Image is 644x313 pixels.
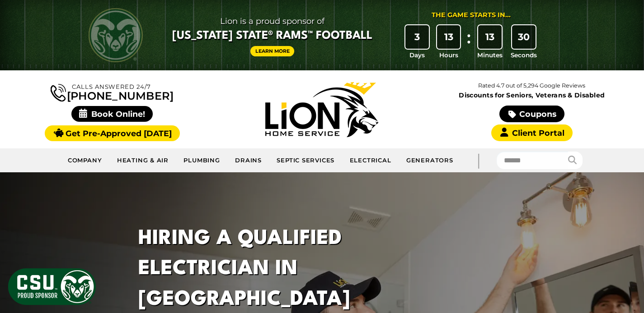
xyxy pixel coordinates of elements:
p: Rated 4.7 out of 5,294 Google Reviews [427,81,637,91]
span: Minutes [477,51,503,60]
span: Days [409,51,425,60]
div: The Game Starts in... [432,10,511,20]
div: 30 [512,25,536,49]
div: | [461,148,497,172]
div: 3 [405,25,429,49]
a: Generators [399,152,461,170]
a: Drains [228,152,269,170]
a: Client Portal [491,124,573,141]
span: Seconds [511,51,537,60]
a: Septic Services [269,152,342,170]
span: Discounts for Seniors, Veterans & Disabled [429,92,635,98]
div: 13 [437,25,461,49]
a: Plumbing [176,152,228,170]
a: Electrical [342,152,399,170]
a: Get Pre-Approved [DATE] [45,125,180,141]
div: : [464,25,473,60]
span: Hours [439,51,458,60]
span: Lion is a proud sponsor of [172,14,372,28]
a: Coupons [499,106,564,122]
img: CSU Sponsor Badge [7,267,97,306]
a: Company [61,152,110,170]
span: Book Online! [71,106,153,122]
a: Heating & Air [110,152,177,170]
img: CSU Rams logo [89,8,143,62]
img: Lion Home Service [265,82,378,137]
a: [PHONE_NUMBER] [51,82,174,101]
div: 13 [478,25,502,49]
a: Learn More [250,46,295,56]
span: [US_STATE] State® Rams™ Football [172,28,372,44]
